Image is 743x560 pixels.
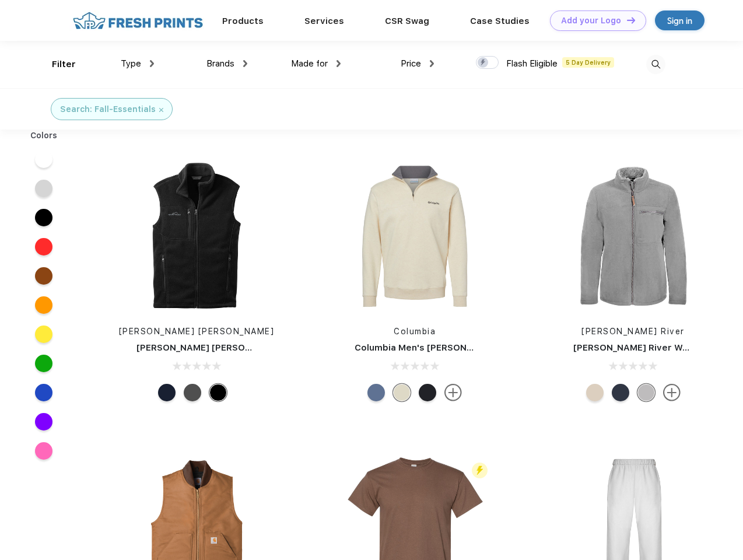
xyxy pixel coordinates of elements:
[52,58,76,71] div: Filter
[430,60,434,67] img: dropdown.png
[586,384,604,401] div: Sand
[667,14,692,27] div: Sign in
[158,384,176,401] div: River Blue Navy
[646,55,665,74] img: desktop_search.svg
[60,103,156,116] div: Search: Fall-Essentials
[136,342,341,353] a: [PERSON_NAME] [PERSON_NAME] Fleece Vest
[337,159,492,314] img: func=resize&h=266
[394,327,436,336] a: Columbia
[506,58,558,69] span: Flash Eligible
[69,10,206,31] img: fo%20logo%202.webp
[184,384,201,401] div: Grey Steel
[121,58,141,69] span: Type
[119,159,274,314] img: func=resize&h=266
[150,60,154,67] img: dropdown.png
[655,10,705,30] a: Sign in
[119,327,275,336] a: [PERSON_NAME] [PERSON_NAME]
[209,384,227,401] div: Black
[556,159,711,314] img: func=resize&h=266
[367,384,385,401] div: Carbon Heather
[612,384,629,401] div: Navy
[401,58,421,69] span: Price
[393,384,411,401] div: Oatmeal Heather
[206,58,234,69] span: Brands
[561,16,621,26] div: Add your Logo
[243,60,247,67] img: dropdown.png
[355,342,622,353] a: Columbia Men's [PERSON_NAME] Mountain Half-Zip Sweater
[337,60,341,67] img: dropdown.png
[22,129,66,142] div: Colors
[291,58,328,69] span: Made for
[444,384,462,401] img: more.svg
[159,108,163,112] img: filter_cancel.svg
[663,384,681,401] img: more.svg
[562,57,614,68] span: 5 Day Delivery
[472,463,488,478] img: flash_active_toggle.svg
[637,384,655,401] div: Light-Grey
[222,16,264,26] a: Products
[627,17,635,23] img: DT
[581,327,685,336] a: [PERSON_NAME] River
[419,384,436,401] div: Black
